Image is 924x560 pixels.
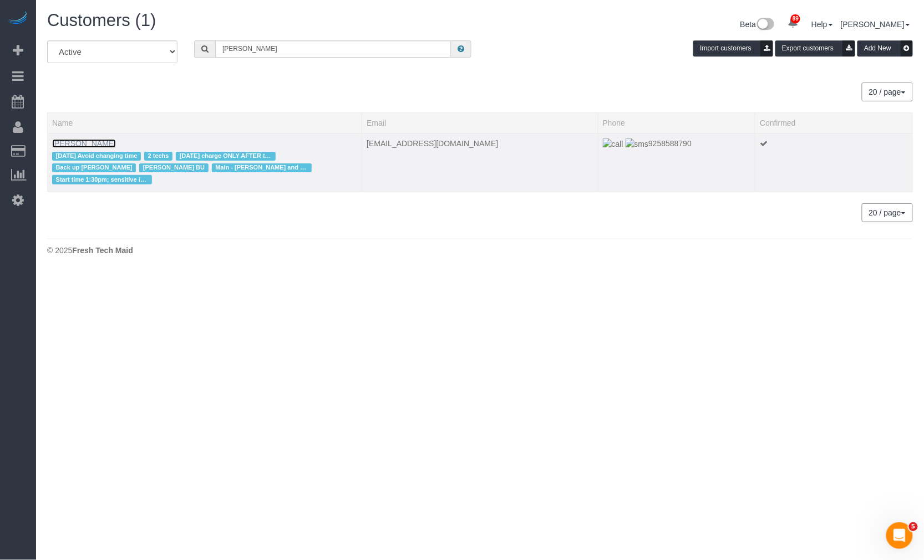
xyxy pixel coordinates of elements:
button: Add New [857,40,913,56]
nav: Pagination navigation [862,203,913,222]
a: Help [811,20,833,29]
span: Main - [PERSON_NAME] and [PERSON_NAME] [212,163,312,172]
td: Name [48,133,362,192]
img: New interface [756,18,774,32]
td: Phone [598,133,755,192]
th: Name [48,112,362,133]
img: sms [626,138,649,150]
img: call [603,138,623,150]
td: Confirmed [755,133,913,192]
td: Email [362,133,598,192]
a: 89 [782,11,804,35]
span: [DATE] Avoid changing time [52,152,141,161]
button: 20 / page [862,203,913,222]
span: [DATE] charge ONLY AFTER the cleaning is done [176,152,276,161]
input: Search customers ... [215,40,451,58]
th: Email [362,112,598,133]
strong: Fresh Tech Maid [72,246,133,255]
iframe: Intercom live chat [886,522,913,549]
img: Automaid Logo [7,11,29,27]
a: Beta [740,20,775,29]
span: 5 [909,522,918,531]
button: 20 / page [862,83,913,101]
span: Start time 1:30pm; sensitive in time change [52,175,152,184]
span: 2 techs [144,152,172,161]
span: Back up [PERSON_NAME] [52,163,136,172]
span: 89 [791,14,800,23]
a: [PERSON_NAME] [841,20,910,29]
a: [PERSON_NAME] [52,139,116,148]
th: Confirmed [755,112,913,133]
span: 9258588790 [603,139,692,148]
span: [PERSON_NAME] BU [139,163,208,172]
button: Export customers [775,40,855,56]
button: Import customers [693,40,773,56]
div: © 2025 [47,245,913,256]
nav: Pagination navigation [862,83,913,101]
div: Tags [52,149,357,187]
th: Phone [598,112,755,133]
span: Customers (1) [47,11,156,30]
